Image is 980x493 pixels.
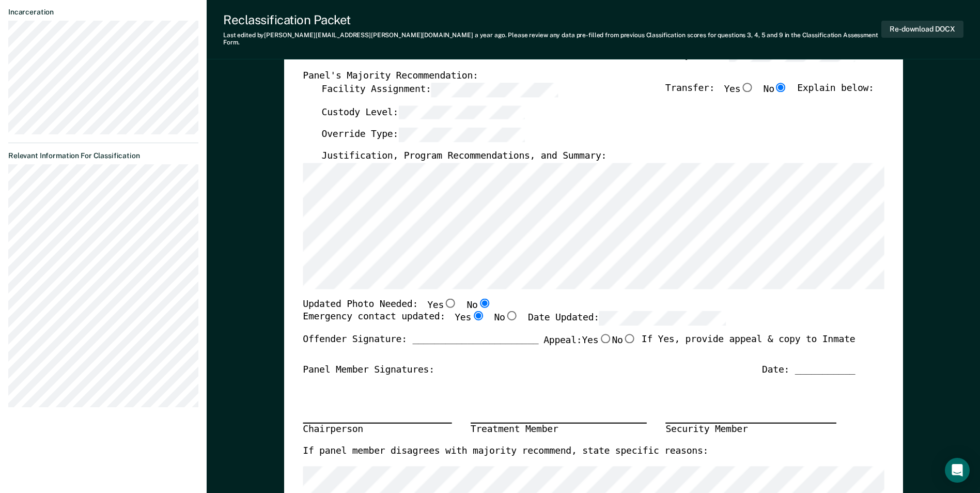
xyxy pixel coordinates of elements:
div: Updated Photo Needed: [303,298,491,311]
input: Yes [471,311,485,320]
label: Appeal: [543,334,636,356]
div: Offender Signature: _______________________ If Yes, provide appeal & copy to Inmate [303,334,855,364]
div: Transfer: Explain below: [665,82,874,105]
input: Yes [740,82,754,91]
label: Yes [455,311,485,326]
input: Current Custody Level: [728,48,855,62]
input: Yes [444,298,457,307]
label: Current Custody Level: [608,48,855,62]
label: Justification, Program Recommendations, and Summary: [321,150,606,163]
input: Facility Assignment: [431,82,557,97]
div: Treatment Member [471,423,647,436]
div: Open Intercom Messenger [945,458,970,483]
input: Override Type: [398,128,525,142]
input: Date Updated: [599,311,726,326]
label: No [466,298,491,311]
label: No [494,311,518,326]
input: No [774,82,788,91]
div: Security Member [665,423,836,436]
div: Panel's Majority Recommendation: [303,70,855,83]
dt: Relevant Information For Classification [8,151,198,160]
span: a year ago [475,32,505,39]
dt: Incarceration [8,8,198,17]
label: Yes [724,82,754,97]
div: Reclassification Packet [223,12,881,27]
label: If panel member disagrees with majority recommend, state specific reasons: [303,445,708,458]
label: Custody Level: [321,105,525,119]
input: No [505,311,518,320]
input: No [623,334,636,343]
label: Date Updated: [528,311,726,326]
div: Last edited by [PERSON_NAME][EMAIL_ADDRESS][PERSON_NAME][DOMAIN_NAME] . Please review any data pr... [223,32,881,47]
label: Scored CAF Range: MINIMUM [303,48,434,62]
button: Re-download DOCX [881,21,963,38]
div: Chairperson [303,423,452,436]
label: Yes [427,298,457,311]
label: Yes [582,334,612,347]
div: Panel Member Signatures: [303,364,434,376]
label: No [763,82,787,97]
label: Facility Assignment: [321,82,557,97]
input: No [477,298,491,307]
div: Date: ___________ [762,364,855,376]
label: No [612,334,636,347]
label: Override Type: [321,128,525,142]
div: Emergency contact updated: [303,311,726,334]
input: Custody Level: [398,105,525,119]
input: Yes [598,334,612,343]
